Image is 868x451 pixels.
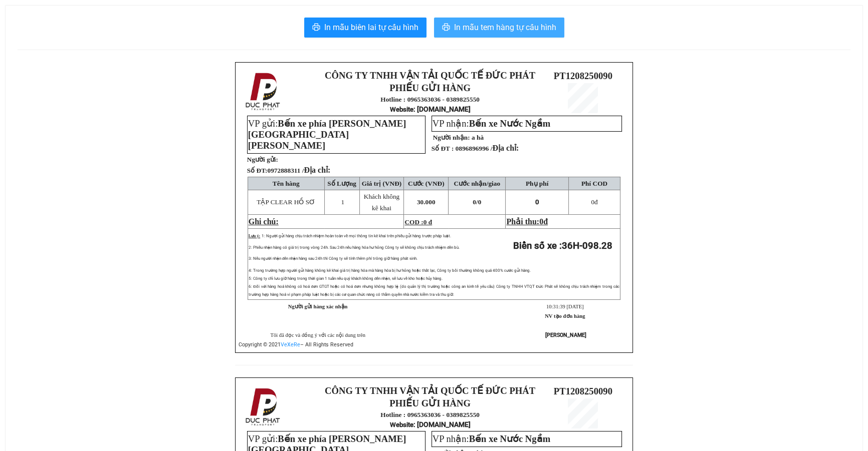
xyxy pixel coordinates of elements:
[492,144,519,152] span: Địa chỉ:
[327,180,356,187] span: Số Lượng
[324,21,418,34] span: In mẫu biên lai tự cấu hình
[270,332,365,338] span: Tôi đã đọc và đồng ý với các nội dung trên
[390,106,413,113] span: Website
[545,313,585,319] strong: NV tạo đơn hàng
[389,83,471,93] strong: PHIẾU GỬI HÀNG
[434,18,564,38] button: printerIn mẫu tem hàng tự cấu hình
[248,118,406,151] span: Bến xe phía [PERSON_NAME][GEOGRAPHIC_DATA][PERSON_NAME]
[562,240,612,251] span: 36H-098.28
[364,193,399,212] span: Khách không kê khai
[247,167,331,174] strong: Số ĐT:
[469,118,551,129] span: Bến xe Nước Ngầm
[546,304,584,309] span: 10:31:39 [DATE]
[442,23,450,33] span: printer
[423,218,432,226] span: 0 đ
[478,198,482,206] span: 0
[390,420,471,428] strong: : [DOMAIN_NAME]
[249,284,620,297] span: 6: Đối với hàng hoá không có hoá đơn GTGT hoặc có hoá đơn nhưng không hợp lệ (do quản lý thị trườ...
[545,332,586,338] strong: [PERSON_NAME]
[312,23,320,33] span: printer
[554,386,612,396] span: PT1208250090
[341,198,344,206] span: 1
[380,411,480,418] strong: Hotline : 0965363036 - 0389825550
[304,166,330,174] span: Địa chỉ:
[404,218,432,226] span: COD :
[554,71,612,81] span: PT1208250090
[539,217,543,226] span: 0
[473,198,481,206] span: 0/
[257,198,315,206] span: TẬP CLEAR HỒ SƠ
[262,234,451,238] span: 1: Người gửi hàng chịu trách nhiệm hoàn toàn về mọi thông tin kê khai trên phiếu gửi hàng trước p...
[273,180,300,187] span: Tên hàng
[432,433,551,444] span: VP nhận:
[591,198,594,206] span: 0
[456,145,519,152] span: 0896896996 /
[513,240,612,251] strong: Biển số xe :
[325,385,535,396] strong: CÔNG TY TNHH VẬN TẢI QUỐC TẾ ĐỨC PHÁT
[304,18,426,38] button: printerIn mẫu biên lai tự cấu hình
[249,217,279,226] span: Ghi chú:
[390,105,471,113] strong: : [DOMAIN_NAME]
[281,341,300,348] a: VeXeRe
[506,217,547,226] span: Phải thu:
[454,21,556,34] span: In mẫu tem hàng tự cấu hình
[472,134,484,141] span: a hà
[380,96,480,103] strong: Hotline : 0965363036 - 0389825550
[408,180,445,187] span: Cước (VNĐ)
[591,198,597,206] span: đ
[249,256,417,261] span: 3: Nếu người nhận đến nhận hàng sau 24h thì Công ty sẽ tính thêm phí trông giữ hàng phát sinh.
[267,167,330,174] span: 0972888311 /
[248,118,406,151] span: VP gửi:
[247,156,278,163] strong: Người gửi:
[431,145,454,152] strong: Số ĐT :
[325,70,535,81] strong: CÔNG TY TNHH VẬN TẢI QUỐC TẾ ĐỨC PHÁT
[581,180,607,187] span: Phí COD
[249,276,443,281] span: 5: Công ty chỉ lưu giữ hàng trong thời gian 1 tuần nếu quý khách không đến nhận, sẽ lưu về kho ho...
[535,198,539,206] span: 0
[249,268,531,273] span: 4: Trong trường hợp người gửi hàng không kê khai giá trị hàng hóa mà hàng hóa bị hư hỏng hoặc thấ...
[417,198,436,206] span: 30.000
[239,341,353,348] span: Copyright © 2021 – All Rights Reserved
[390,421,413,428] span: Website
[432,118,551,129] span: VP nhận:
[362,180,402,187] span: Giá trị (VNĐ)
[389,398,471,408] strong: PHIẾU GỬI HÀNG
[526,180,548,187] span: Phụ phí
[454,180,500,187] span: Cước nhận/giao
[288,304,348,309] strong: Người gửi hàng xác nhận
[243,386,285,428] img: logo
[469,433,551,444] span: Bến xe Nước Ngầm
[249,234,260,238] span: Lưu ý:
[433,134,470,141] strong: Người nhận:
[543,217,548,226] span: đ
[249,245,460,250] span: 2: Phiếu nhận hàng có giá trị trong vòng 24h. Sau 24h nếu hàng hóa hư hỏng Công ty sẽ không chịu ...
[243,71,285,113] img: logo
